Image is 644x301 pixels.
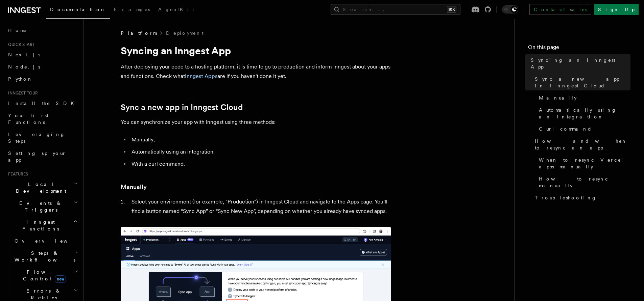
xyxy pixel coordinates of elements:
a: Documentation [46,2,110,19]
span: Inngest tour [5,90,38,96]
span: Flow Control [12,269,74,282]
span: Curl command [539,126,592,132]
li: Manually; [129,135,391,144]
a: Examples [110,2,154,18]
button: Local Development [5,178,79,197]
button: Flow Controlnew [12,266,79,285]
span: Next.js [8,52,40,57]
button: Inngest Functions [5,216,79,235]
span: When to resync Vercel apps manually [539,157,630,170]
span: Inngest Functions [5,219,73,232]
h1: Syncing an Inngest App [121,45,391,57]
a: Contact sales [529,4,591,15]
a: Manually [536,92,630,104]
a: How and when to resync an app [532,135,630,154]
a: Python [5,73,79,85]
span: Steps & Workflows [12,250,75,263]
h4: On this page [528,43,630,54]
a: How to resync manually [536,173,630,192]
a: Deployment [166,30,204,36]
span: Examples [114,7,150,12]
span: Platform [121,30,157,36]
span: Automatically using an integration [539,107,630,120]
span: Node.js [8,64,40,70]
span: Troubleshooting [535,194,597,201]
p: You can synchronize your app with Inngest using three methods: [121,117,391,127]
span: Quick start [5,42,35,47]
a: AgentKit [154,2,198,18]
span: Home [8,27,27,34]
span: new [55,275,66,283]
span: Setting up your app [8,150,66,163]
a: Leveraging Steps [5,128,79,147]
a: When to resync Vercel apps manually [536,154,630,173]
span: Syncing an Inngest App [531,57,630,70]
span: Sync a new app in Inngest Cloud [535,76,630,89]
span: Overview [15,238,84,244]
a: Sync a new app in Inngest Cloud [532,73,630,92]
a: Your first Functions [5,109,79,128]
span: How to resync manually [539,175,630,189]
a: Manually [121,182,147,192]
a: Sign Up [594,4,639,15]
span: How and when to resync an app [535,138,630,151]
span: Install the SDK [8,101,78,106]
span: Events & Triggers [5,200,74,213]
span: Manually [539,94,577,101]
p: After deploying your code to a hosting platform, it is time to go to production and inform Innges... [121,62,391,81]
li: Select your environment (for example, "Production") in Inngest Cloud and navigate to the Apps pag... [129,197,391,216]
button: Steps & Workflows [12,247,79,266]
a: Inngest Apps [185,73,217,79]
span: Errors & Retries [12,288,73,301]
a: Setting up your app [5,147,79,166]
a: Automatically using an integration [536,104,630,123]
a: Install the SDK [5,97,79,109]
button: Events & Triggers [5,197,79,216]
a: Syncing an Inngest App [528,54,630,73]
a: Troubleshooting [532,192,630,204]
a: Home [5,24,79,36]
span: Python [8,76,33,82]
a: Node.js [5,61,79,73]
span: Your first Functions [8,113,48,125]
span: Leveraging Steps [8,132,65,144]
a: Next.js [5,49,79,61]
a: Sync a new app in Inngest Cloud [121,103,243,112]
li: With a curl command. [129,159,391,169]
li: Automatically using an integration; [129,147,391,157]
span: Documentation [50,7,106,12]
span: AgentKit [158,7,194,12]
a: Curl command [536,123,630,135]
span: Local Development [5,181,74,194]
span: Features [5,171,28,177]
button: Search...⌘K [331,4,460,15]
button: Toggle dark mode [502,5,518,13]
kbd: ⌘K [447,6,456,13]
a: Overview [12,235,79,247]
